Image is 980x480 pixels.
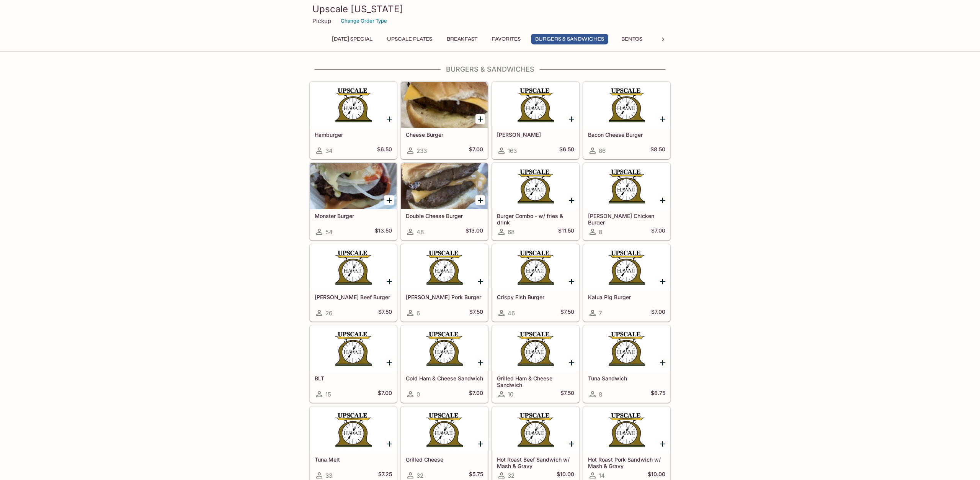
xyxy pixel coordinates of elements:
h5: Double Cheese Burger [406,213,483,219]
div: Teri Pork Burger [401,244,488,290]
div: Cheese Burger [401,82,488,128]
h5: Bacon Cheese Burger [588,131,665,138]
a: Double Cheese Burger48$13.00 [401,163,488,240]
h5: $6.50 [559,146,574,155]
h5: $10.00 [557,471,574,480]
button: Add Teri Beef Burger [384,277,394,286]
h5: $13.50 [375,227,392,236]
a: [PERSON_NAME]163$6.50 [492,82,579,159]
h5: $7.50 [560,308,574,318]
div: Monster Burger [310,163,397,209]
div: Double Cheese Burger [401,163,488,209]
div: Grilled Cheese [401,407,488,453]
h5: Hot Roast Beef Sandwich w/ Mash & Gravy [497,456,574,469]
button: Change Order Type [337,15,390,27]
h5: $7.25 [378,471,392,480]
a: Cold Ham & Cheese Sandwich0$7.00 [401,325,488,403]
span: 8 [599,391,602,398]
h5: $7.00 [469,390,483,399]
button: Add Hot Roast Pork Sandwich w/ Mash & Gravy [658,439,667,449]
button: Add Teri Chicken Burger [658,195,667,205]
a: Hamburger34$6.50 [310,82,397,159]
span: 68 [508,228,514,236]
div: Tuna Melt [310,407,397,453]
h3: Upscale [US_STATE] [312,3,668,15]
span: 7 [599,310,602,317]
h5: $7.00 [469,146,483,155]
a: [PERSON_NAME] Pork Burger6$7.50 [401,244,488,321]
button: Add BLT [384,358,394,367]
button: Favorites [488,34,525,44]
a: Monster Burger54$13.50 [310,163,397,240]
span: 14 [599,472,605,479]
button: Breakfast [443,34,482,44]
h5: [PERSON_NAME] Chicken Burger [588,213,665,225]
h5: [PERSON_NAME] Beef Burger [315,294,392,300]
span: 34 [325,147,333,154]
h5: $10.00 [648,471,665,480]
div: BLT [310,326,397,372]
button: Add Teri Burger [567,114,576,124]
h5: $8.50 [650,146,665,155]
span: 10 [508,391,513,398]
a: Crispy Fish Burger46$7.50 [492,244,579,321]
h5: Crispy Fish Burger [497,294,574,300]
span: 32 [508,472,514,479]
div: Crispy Fish Burger [492,244,579,290]
div: Teri Beef Burger [310,244,397,290]
button: Add Grilled Cheese [475,439,485,449]
a: BLT15$7.00 [310,325,397,403]
button: Add Grilled Ham & Cheese Sandwich [567,358,576,367]
h5: $5.75 [469,471,483,480]
div: Hot Roast Beef Sandwich w/ Mash & Gravy [492,407,579,453]
a: Grilled Ham & Cheese Sandwich10$7.50 [492,325,579,403]
button: Add Bacon Cheese Burger [658,114,667,124]
span: 15 [325,391,331,398]
a: Cheese Burger233$7.00 [401,82,488,159]
button: Burgers & Sandwiches [531,34,608,44]
div: Hamburger [310,82,397,128]
div: Hot Roast Pork Sandwich w/ Mash & Gravy [583,407,670,453]
h5: Grilled Cheese [406,456,483,463]
button: Add Cheese Burger [475,114,485,124]
h5: Tuna Melt [315,456,392,463]
button: Add Double Cheese Burger [475,195,485,205]
h5: Tuna Sandwich [588,375,665,382]
span: 33 [325,472,332,479]
div: Teri Chicken Burger [583,163,670,209]
span: 26 [325,310,332,317]
p: Pickup [312,17,331,25]
h4: Burgers & Sandwiches [309,65,671,74]
span: 32 [416,472,423,479]
button: Add Hot Roast Beef Sandwich w/ Mash & Gravy [567,439,576,449]
button: Add Teri Pork Burger [475,277,485,286]
button: Bentos [614,34,649,44]
h5: Monster Burger [315,213,392,219]
h5: [PERSON_NAME] [497,131,574,138]
span: 163 [508,147,517,154]
div: Tuna Sandwich [583,326,670,372]
div: Kalua Pig Burger [583,244,670,290]
h5: $6.50 [377,146,392,155]
h5: Hamburger [315,131,392,138]
h5: $6.75 [651,390,665,399]
h5: $7.00 [651,227,665,236]
h5: $13.00 [465,227,483,236]
h5: $7.00 [651,308,665,318]
h5: $7.00 [378,390,392,399]
button: Add Kalua Pig Burger [658,277,667,286]
a: [PERSON_NAME] Beef Burger26$7.50 [310,244,397,321]
button: Add Burger Combo - w/ fries & drink [567,195,576,205]
span: 46 [508,310,515,317]
button: UPSCALE Plates [383,34,436,44]
button: Add Tuna Sandwich [658,358,667,367]
h5: $11.50 [558,227,574,236]
h5: Hot Roast Pork Sandwich w/ Mash & Gravy [588,456,665,469]
div: Burger Combo - w/ fries & drink [492,163,579,209]
h5: Cold Ham & Cheese Sandwich [406,375,483,382]
div: Teri Burger [492,82,579,128]
span: 54 [325,228,333,236]
button: Add Cold Ham & Cheese Sandwich [475,358,485,367]
button: [DATE] Special [328,34,377,44]
span: 8 [599,228,602,236]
